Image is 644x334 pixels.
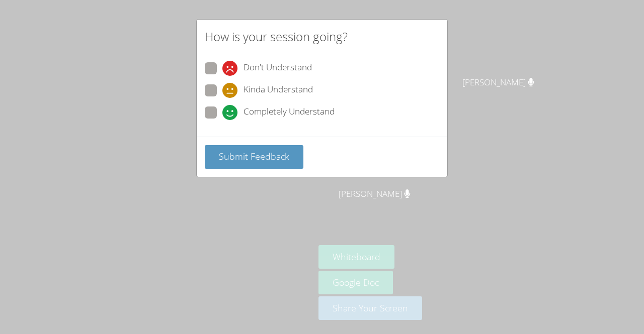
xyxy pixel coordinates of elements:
[244,105,335,120] span: Completely Understand
[205,145,303,169] button: Submit Feedback
[244,61,312,76] span: Don't Understand
[244,83,313,98] span: Kinda Understand
[219,150,289,162] span: Submit Feedback
[205,28,348,46] h2: How is your session going?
